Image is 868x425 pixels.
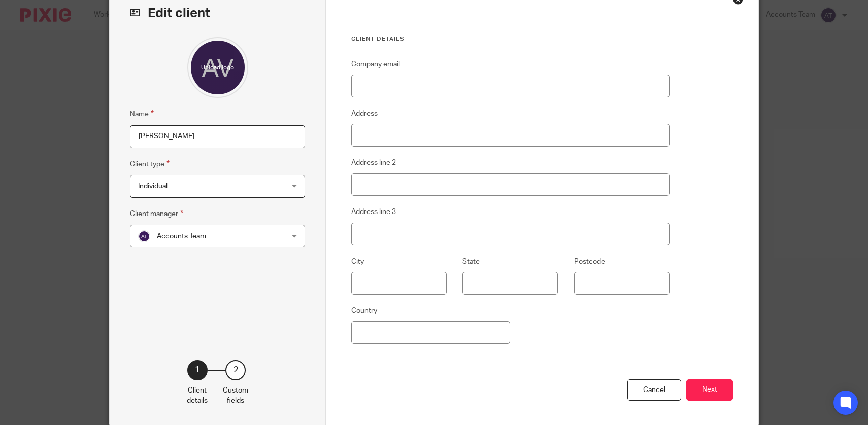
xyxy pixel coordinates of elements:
p: Client details [187,385,208,406]
h2: Edit client [130,5,305,22]
span: Individual [138,183,168,190]
label: Address [351,109,378,119]
div: 2 [225,360,246,380]
label: Address line 2 [351,158,396,168]
img: svg%3E [138,230,150,242]
label: Address line 3 [351,207,396,217]
div: 1 [187,360,208,380]
label: Client type [130,158,170,170]
label: Country [351,306,377,316]
div: Cancel [627,379,681,401]
p: Custom fields [223,385,248,406]
h3: Client details [351,35,670,43]
label: Name [130,108,154,120]
span: Accounts Team [157,233,206,240]
label: Company email [351,59,400,69]
label: State [462,257,480,267]
label: Postcode [574,257,605,267]
label: Client manager [130,208,183,220]
label: City [351,257,364,267]
button: Next [686,379,733,401]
